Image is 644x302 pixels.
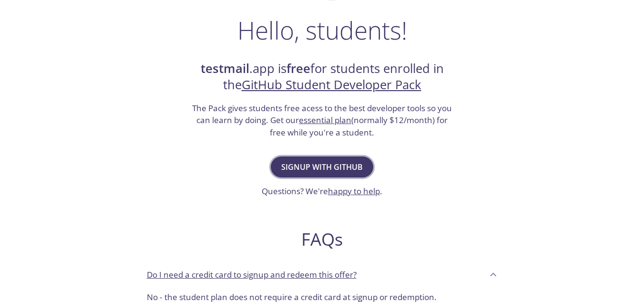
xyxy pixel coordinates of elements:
button: Signup with GitHub [271,156,373,177]
p: Do I need a credit card to signup and redeem this offer? [147,269,357,281]
h1: Hello, students! [237,16,407,44]
h3: Questions? We're . [262,185,382,198]
a: happy to help [328,186,380,197]
strong: free [286,60,310,77]
h3: The Pack gives students free acess to the best developer tools so you can learn by doing. Get our... [191,102,453,139]
h2: .app is for students enrolled in the [191,61,453,94]
h2: FAQs [139,229,505,250]
strong: testmail [201,60,249,77]
div: Do I need a credit card to signup and redeem this offer? [139,261,505,287]
a: essential plan [299,115,351,125]
span: Signup with GitHub [281,160,363,174]
a: GitHub Student Developer Pack [242,76,421,93]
